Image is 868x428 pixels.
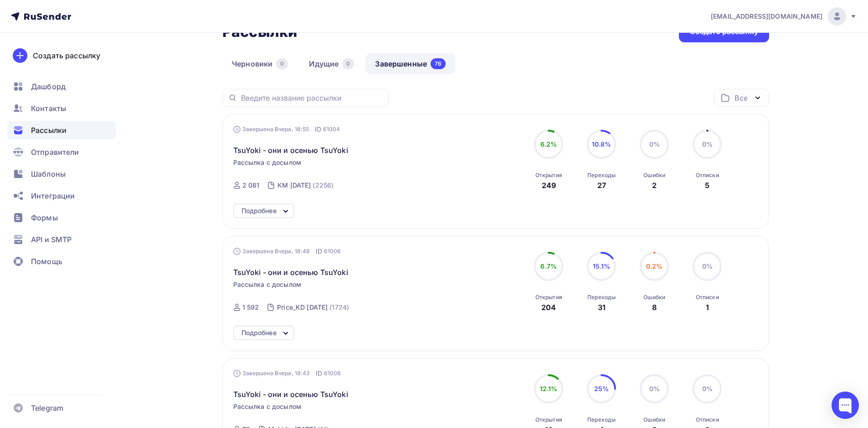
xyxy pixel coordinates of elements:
[535,294,562,301] div: Открытия
[598,302,606,313] div: 31
[277,181,311,190] div: KM [DATE]
[540,262,557,270] span: 6.7%
[242,303,259,312] div: 1 592
[7,77,116,96] a: Дашборд
[706,302,709,313] div: 1
[7,121,116,139] a: Рассылки
[7,165,116,183] a: Шаблоны
[714,89,769,107] button: Все
[31,103,66,114] span: Контакты
[7,99,116,117] a: Контакты
[649,385,660,392] span: 0%
[734,92,747,103] div: Все
[431,58,446,69] div: 76
[587,416,616,423] div: Переходы
[649,140,660,148] span: 0%
[7,143,116,161] a: Отправители
[241,327,277,338] div: Подробнее
[31,234,72,245] span: API и SMTP
[31,81,66,92] span: Дашборд
[233,389,348,400] span: TsuYoki - они и осенью TsuYoki
[241,205,277,216] div: Подробнее
[365,53,455,74] a: Завершенные76
[587,294,616,301] div: Переходы
[711,12,822,21] span: [EMAIL_ADDRESS][DOMAIN_NAME]
[597,180,606,191] div: 27
[643,294,665,301] div: Ошибки
[233,369,341,378] div: Завершена Вчера, 18:43
[593,262,611,270] span: 15.1%
[233,247,341,256] div: Завершена Вчера, 18:48
[329,303,349,312] div: (1724)
[643,416,665,423] div: Ошибки
[702,140,713,148] span: 0%
[31,256,62,267] span: Помощь
[652,180,657,191] div: 2
[540,385,558,392] span: 12.1%
[277,303,328,312] div: Price_KD [DATE]
[540,140,557,148] span: 6.2%
[711,7,857,25] a: [EMAIL_ADDRESS][DOMAIN_NAME]
[233,280,302,289] span: Рассылка с досылом
[233,145,348,156] span: TsuYoki - они и осенью TsuYoki
[702,262,713,270] span: 0%
[299,53,364,74] a: Идущие0
[535,172,562,179] div: Открытия
[324,369,341,378] span: 61008
[241,93,383,103] input: Введите название рассылки
[342,58,354,69] div: 0
[646,262,663,270] span: 0.2%
[31,403,63,413] span: Telegram
[31,212,58,223] span: Формы
[592,140,611,148] span: 10.8%
[233,402,302,411] span: Рассылка с досылом
[31,147,79,158] span: Отправители
[277,178,334,193] a: KM [DATE] (2256)
[313,181,334,190] div: (2256)
[696,294,719,301] div: Отписки
[316,247,322,256] span: ID
[31,168,66,179] span: Шаблоны
[315,125,321,134] span: ID
[587,172,616,179] div: Переходы
[31,190,75,201] span: Интеграции
[33,50,100,61] div: Создать рассылку
[276,300,350,315] a: Price_KD [DATE] (1724)
[324,247,341,256] span: 61006
[535,416,562,423] div: Открытия
[702,385,713,392] span: 0%
[696,416,719,423] div: Отписки
[594,385,609,392] span: 25%
[316,369,322,378] span: ID
[643,172,665,179] div: Ошибки
[31,125,67,136] span: Рассылки
[705,180,709,191] div: 5
[542,180,556,191] div: 249
[242,181,260,190] div: 2 081
[233,125,340,134] div: Завершена Вчера, 18:55
[541,302,556,313] div: 204
[7,209,116,227] a: Формы
[276,58,288,69] div: 0
[233,267,348,278] span: TsuYoki - они и осенью TsuYoki
[696,172,719,179] div: Отписки
[323,125,340,134] span: 61004
[233,158,302,167] span: Рассылка с досылом
[222,53,298,74] a: Черновики0
[652,302,657,313] div: 8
